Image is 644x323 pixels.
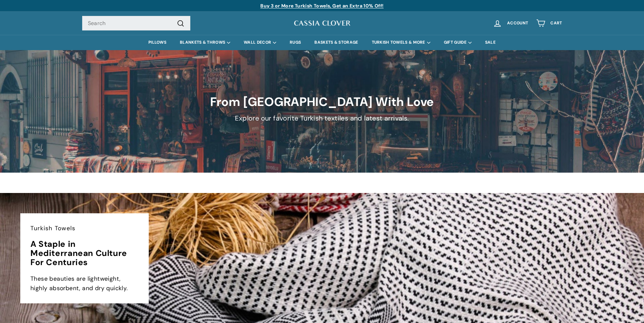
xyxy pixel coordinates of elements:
h2: From [GEOGRAPHIC_DATA] With Love [45,95,599,109]
summary: WALL DECOR [237,35,283,50]
div: Explore our favorite Turkish textiles and latest arrivals. [45,113,599,124]
a: Cart [532,13,566,33]
summary: GIFT GUIDE [437,35,478,50]
div: Primary [69,35,576,50]
a: SALE [478,35,502,50]
summary: BLANKETS & THROWS [173,35,237,50]
p: These beauties are lightweight, highly absorbent, and dry quickly. [30,274,139,293]
input: Search [82,16,190,31]
span: Cart [550,21,562,25]
summary: TURKISH TOWELS & MORE [365,35,437,50]
p: A Staple in Mediterranean Culture For Centuries [30,240,139,267]
a: Account [489,13,532,33]
p: Turkish Towels [30,223,139,233]
a: RUGS [283,35,308,50]
span: Account [507,21,528,25]
a: Buy 3 or More Turkish Towels, Get an Extra 10% Off! [260,3,383,9]
a: BASKETS & STORAGE [308,35,365,50]
a: PILLOWS [142,35,173,50]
